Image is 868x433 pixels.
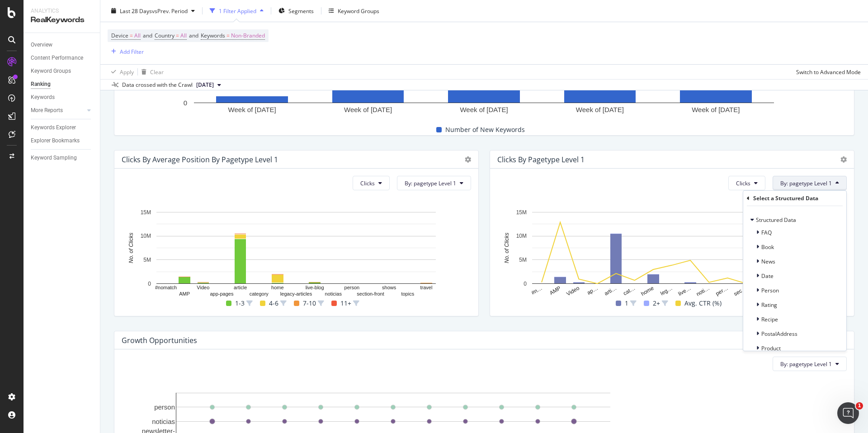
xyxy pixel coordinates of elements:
[134,29,141,42] span: All
[736,179,750,187] span: Clicks
[31,80,51,89] div: Ranking
[180,29,187,42] span: All
[773,357,847,371] button: By: pagetype Level 1
[31,136,94,146] a: Explorer Bookmarks
[761,229,772,236] span: FAQ
[31,40,94,50] a: Overview
[31,106,63,115] div: More Reports
[184,99,187,107] text: 0
[420,285,432,290] text: travel
[31,93,94,102] a: Keywords
[193,80,225,90] button: [DATE]
[219,7,256,14] div: 1 Filter Applied
[122,207,471,297] svg: A chart.
[780,360,832,368] span: By: pagetype Level 1
[108,46,144,57] button: Add Filter
[108,4,198,18] button: Last 28 DaysvsPrev. Period
[761,258,775,265] span: News
[31,80,94,89] a: Ranking
[288,7,314,14] span: Segments
[235,298,245,309] span: 1-3
[773,176,847,190] button: By: pagetype Level 1
[122,155,278,164] div: Clicks By Average Position by pagetype Level 1
[625,298,628,309] span: 1
[138,65,164,79] button: Clear
[401,291,414,297] text: topics
[796,68,861,75] div: Switch to Advanced Mode
[31,7,93,15] div: Analytics
[31,66,71,76] div: Keyword Groups
[856,402,863,409] span: 1
[269,298,278,309] span: 4-6
[497,207,847,297] svg: A chart.
[761,330,797,338] span: PostalAddress
[382,285,396,290] text: shows
[155,285,177,290] text: #nomatch
[548,285,562,297] text: AMP
[692,106,740,114] text: Week of [DATE]
[756,216,796,224] span: Structured Data
[516,209,527,216] text: 15M
[31,106,85,115] a: More Reports
[31,153,94,163] a: Keyword Sampling
[405,179,456,187] span: By: pagetype Level 1
[152,418,175,425] text: noticias
[519,257,527,263] text: 5M
[353,176,390,190] button: Clicks
[138,43,146,91] text: Number of New
[497,155,585,164] div: Clicks by pagetype Level 1
[31,53,83,63] div: Content Performance
[325,4,383,18] button: Keyword Groups
[780,179,832,187] span: By: pagetype Level 1
[504,233,510,263] text: No. of Clicks
[31,40,52,50] div: Overview
[120,7,152,14] span: Last 28 Days
[228,106,276,114] text: Week of [DATE]
[154,404,175,411] text: person
[31,53,94,63] a: Content Performance
[31,93,55,102] div: Keywords
[128,233,134,263] text: No. of Clicks
[566,285,581,297] text: Video
[189,32,198,39] span: and
[122,81,193,89] div: Data crossed with the Crawl
[176,32,179,39] span: =
[761,315,778,323] span: Recipe
[793,65,861,79] button: Switch to Advanced Mode
[275,4,317,18] button: Segments
[31,123,76,132] div: Keywords Explorer
[197,285,209,290] text: Video
[250,291,269,297] text: category
[524,281,527,287] text: 0
[31,15,93,25] div: RealKeywords
[210,291,233,297] text: app-pages
[31,136,80,146] div: Explorer Bookmarks
[837,402,859,424] iframe: Intercom live chat
[622,285,636,297] text: cat…
[231,29,265,42] span: Non-Branded
[684,298,722,309] span: Avg. CTR (%)
[31,123,94,132] a: Keywords Explorer
[141,209,151,216] text: 15M
[271,285,284,290] text: home
[226,32,230,39] span: =
[445,124,525,135] span: Number of New Keywords
[152,7,188,14] span: vs Prev. Period
[460,106,508,114] text: Week of [DATE]
[155,32,175,39] span: Country
[206,4,267,18] button: 1 Filter Applied
[360,179,375,187] span: Clicks
[179,291,190,297] text: AMP
[31,66,94,76] a: Keyword Groups
[280,291,312,297] text: legacy-articles
[108,65,134,79] button: Apply
[753,194,818,202] div: Select a Structured Data
[325,291,342,297] text: noticias
[576,106,624,114] text: Week of [DATE]
[196,81,214,89] span: 2025 Aug. 28th
[728,176,765,190] button: Clicks
[516,233,527,240] text: 10M
[150,68,164,75] div: Clear
[111,32,128,39] span: Device
[586,285,599,297] text: ap…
